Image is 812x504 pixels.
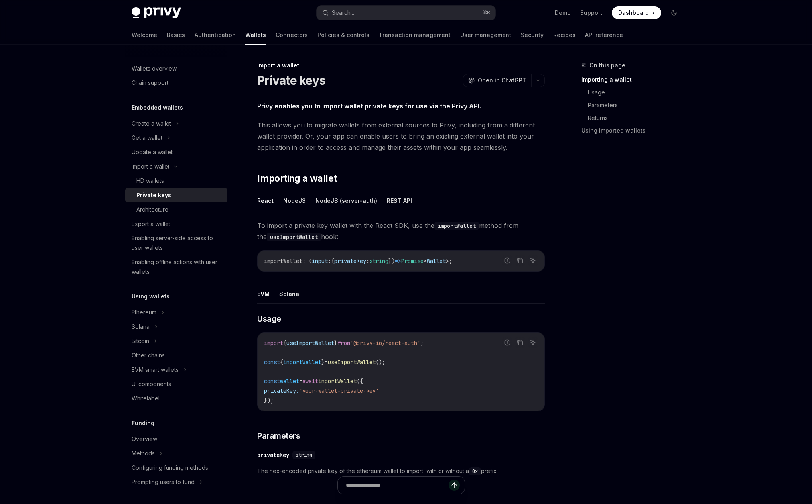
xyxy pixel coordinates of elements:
[245,25,266,45] a: Wallets
[612,6,661,19] a: Dashboard
[132,7,181,18] img: dark logo
[125,131,227,145] button: Get a wallet
[528,255,538,266] button: Ask AI
[257,120,545,153] span: This allows you to migrate wallets from external sources to Privy, including from a different wal...
[302,257,312,265] span: : (
[132,418,154,428] h5: Funding
[125,363,227,377] button: EVM smart wallets
[502,255,512,266] button: Report incorrect code
[132,219,170,229] div: Export a wallet
[125,391,227,406] a: Whitelabel
[125,159,227,174] button: Import a wallet
[280,378,299,385] span: wallet
[264,397,274,404] span: });
[195,25,236,45] a: Authentication
[555,9,571,17] a: Demo
[132,64,177,73] div: Wallets overview
[257,73,325,88] h1: Private keys
[581,86,687,99] a: Usage
[125,76,227,90] a: Chain support
[257,61,545,69] div: Import a wallet
[264,378,280,385] span: const
[460,25,511,45] a: User management
[132,394,160,403] div: Whitelabel
[132,119,171,128] div: Create a wallet
[553,25,575,45] a: Recipes
[125,61,227,76] a: Wallets overview
[132,463,208,473] div: Configuring funding methods
[580,9,602,17] a: Support
[401,257,424,265] span: Promise
[427,257,446,265] span: Wallet
[317,25,369,45] a: Policies & controls
[125,334,227,348] button: Bitcoin
[296,452,312,458] span: string
[125,188,227,202] a: Private keys
[420,339,424,347] span: ;
[267,233,321,241] code: useImportWallet
[434,222,479,230] code: importWallet
[478,76,526,84] span: Open in ChatGPT
[132,103,183,112] h5: Embedded wallets
[286,339,334,347] span: useImportWallet
[302,378,318,385] span: await
[332,8,354,18] div: Search...
[125,174,227,188] a: HD wallets
[331,257,334,265] span: {
[132,292,169,301] h5: Using wallets
[132,25,157,45] a: Welcome
[581,73,687,86] a: Importing a wallet
[589,61,625,70] span: On this page
[515,337,525,348] button: Copy the contents from the code block
[132,365,179,375] div: EVM smart wallets
[125,305,227,320] button: Ethereum
[618,9,649,17] span: Dashboard
[257,102,481,110] strong: Privy enables you to import wallet private keys for use via the Privy API.
[257,430,300,441] span: Parameters
[357,378,363,385] span: ({
[132,308,156,317] div: Ethereum
[312,257,328,265] span: input
[125,202,227,217] a: Architecture
[257,220,545,242] span: To import a private key wallet with the React SDK, use the method from the hook:
[257,191,274,210] button: React
[337,339,350,347] span: from
[321,359,325,366] span: }
[449,480,460,491] button: Send message
[581,99,687,112] a: Parameters
[132,322,150,331] div: Solana
[387,191,412,210] button: REST API
[334,257,366,265] span: privateKey
[125,145,227,159] a: Update a wallet
[482,10,491,16] span: ⌘ K
[463,74,531,87] button: Open in ChatGPT
[125,116,227,131] button: Create a wallet
[502,337,512,348] button: Report incorrect code
[264,339,283,347] span: import
[125,475,227,489] button: Prompting users to fund
[132,78,168,88] div: Chain support
[132,147,173,157] div: Update a wallet
[125,446,227,461] button: Methods
[395,257,401,265] span: =>
[132,133,162,143] div: Get a wallet
[449,257,452,265] span: ;
[132,257,223,277] div: Enabling offline actions with user wallets
[132,162,169,171] div: Import a wallet
[132,434,157,444] div: Overview
[125,320,227,334] button: Solana
[424,257,427,265] span: <
[528,337,538,348] button: Ask AI
[125,461,227,475] a: Configuring funding methods
[325,359,328,366] span: =
[446,257,449,265] span: >
[257,313,281,324] span: Usage
[283,359,321,366] span: importWallet
[264,257,302,265] span: importWallet
[521,25,544,45] a: Security
[299,378,302,385] span: =
[315,191,377,210] button: NodeJS (server-auth)
[581,124,687,137] a: Using imported wallets
[280,359,283,366] span: {
[299,387,379,394] span: 'your-wallet-private-key'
